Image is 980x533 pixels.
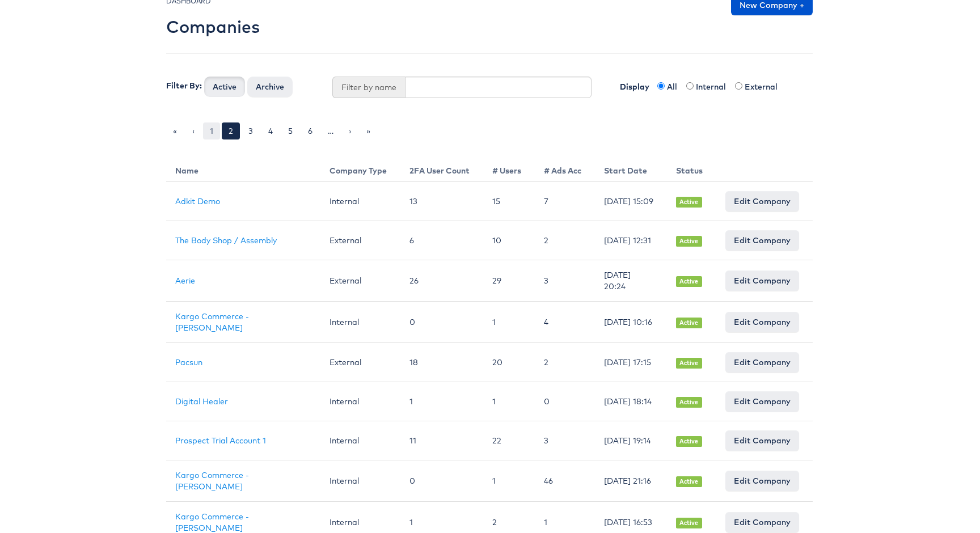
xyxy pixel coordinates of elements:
a: 2 [222,122,240,139]
td: 22 [483,421,535,460]
td: 1 [400,382,483,421]
a: Edit Company [725,312,799,332]
a: Kargo Commerce - [PERSON_NAME] [175,311,249,333]
a: … [321,122,340,139]
span: Active [676,476,702,487]
th: Company Type [320,156,400,182]
label: Display [609,77,655,92]
td: 1 [483,302,535,343]
td: 0 [535,382,595,421]
span: Active [676,518,702,528]
a: 4 [261,122,280,139]
a: « [166,122,184,139]
a: › [342,122,358,139]
td: Internal [320,302,400,343]
label: Filter By: [166,80,202,91]
span: Active [676,436,702,447]
a: » [360,122,377,139]
a: 5 [281,122,299,139]
td: 29 [483,260,535,302]
span: Filter by name [332,77,405,98]
th: # Ads Acc [535,156,595,182]
td: 1 [483,382,535,421]
td: 18 [400,343,483,382]
td: External [320,343,400,382]
span: Active [676,197,702,208]
td: Internal [320,460,400,502]
th: Name [166,156,320,182]
a: Pacsun [175,357,202,367]
td: External [320,221,400,260]
span: Active [676,276,702,287]
a: Edit Company [725,391,799,412]
label: Internal [696,81,733,92]
a: ‹ [185,122,201,139]
label: All [667,81,684,92]
td: [DATE] 10:16 [595,302,667,343]
td: [DATE] 21:16 [595,460,667,502]
span: Active [676,318,702,328]
a: Aerie [175,276,195,286]
a: Digital Healer [175,396,228,407]
td: 0 [400,302,483,343]
button: Active [204,77,245,97]
td: [DATE] 19:14 [595,421,667,460]
td: 11 [400,421,483,460]
td: [DATE] 18:14 [595,382,667,421]
td: 6 [400,221,483,260]
th: # Users [483,156,535,182]
a: Edit Company [725,430,799,451]
label: External [745,81,784,92]
span: Active [676,397,702,408]
td: 2 [535,343,595,382]
td: 1 [483,460,535,502]
td: 7 [535,182,595,221]
td: 15 [483,182,535,221]
th: Start Date [595,156,667,182]
td: 0 [400,460,483,502]
td: Internal [320,182,400,221]
td: 3 [535,260,595,302]
a: 1 [203,122,220,139]
th: 2FA User Count [400,156,483,182]
td: Internal [320,382,400,421]
td: [DATE] 20:24 [595,260,667,302]
th: Status [667,156,716,182]
a: Edit Company [725,471,799,491]
a: Kargo Commerce - [PERSON_NAME] [175,511,249,533]
a: Edit Company [725,191,799,211]
a: Adkit Demo [175,196,220,206]
span: Active [676,236,702,247]
h2: Companies [166,18,260,36]
td: 20 [483,343,535,382]
td: [DATE] 17:15 [595,343,667,382]
td: 13 [400,182,483,221]
td: External [320,260,400,302]
td: 4 [535,302,595,343]
a: The Body Shop / Assembly [175,235,277,246]
a: Prospect Trial Account 1 [175,435,266,446]
a: Edit Company [725,270,799,291]
a: 3 [242,122,260,139]
a: 6 [301,122,319,139]
a: Kargo Commerce - [PERSON_NAME] [175,470,249,492]
td: 2 [535,221,595,260]
td: [DATE] 12:31 [595,221,667,260]
td: Internal [320,421,400,460]
a: Edit Company [725,512,799,532]
span: Active [676,358,702,369]
td: 26 [400,260,483,302]
td: [DATE] 15:09 [595,182,667,221]
button: Archive [247,77,293,97]
a: Edit Company [725,230,799,251]
td: 3 [535,421,595,460]
td: 10 [483,221,535,260]
a: Edit Company [725,352,799,373]
td: 46 [535,460,595,502]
